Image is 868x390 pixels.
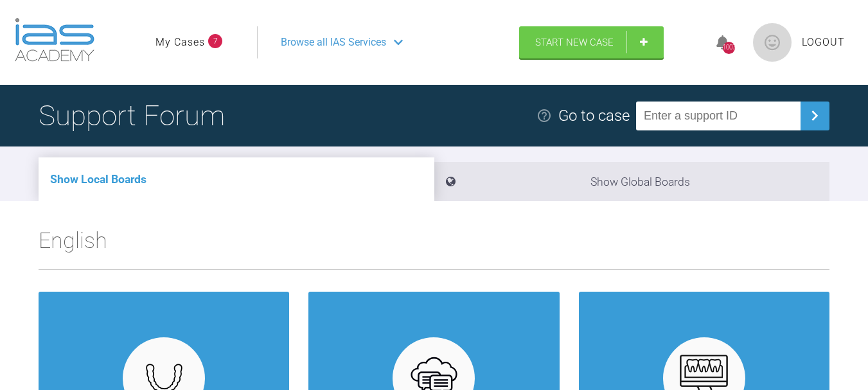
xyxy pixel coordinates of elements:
[802,34,845,51] a: Logout
[558,103,630,128] div: Go to case
[519,26,664,58] a: Start New Case
[39,157,434,201] li: Show Local Boards
[636,102,801,130] input: Enter a support ID
[536,108,552,123] img: help.e70b9f3d.svg
[208,34,222,48] span: 7
[39,223,829,269] h2: English
[281,34,386,51] span: Browse all IAS Services
[434,162,830,201] li: Show Global Boards
[39,93,225,138] h1: Support Forum
[753,23,792,62] img: profile.png
[155,34,205,51] a: My Cases
[535,37,614,48] span: Start New Case
[804,105,825,126] img: chevronRight.28bd32b0.svg
[15,18,94,62] img: logo-light.3e3ef733.png
[723,42,735,54] div: 1007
